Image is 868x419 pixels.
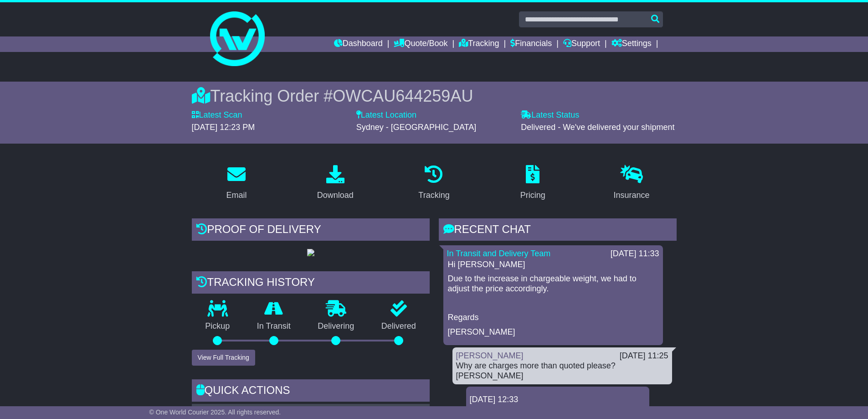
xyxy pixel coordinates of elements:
label: Latest Location [356,110,416,120]
p: In Transit [243,321,304,331]
button: View Full Tracking [192,350,255,366]
span: Delivered - We've delivered your shipment [521,123,674,132]
a: In Transit and Delivery Team [447,249,551,258]
div: Download [317,189,354,202]
a: Download [311,162,360,205]
div: [DATE] 11:33 [611,249,659,259]
div: [DATE] 11:25 [620,351,668,361]
a: Tracking [459,36,499,52]
a: Insurance [608,162,656,205]
a: [PERSON_NAME] [456,351,524,360]
a: Email [220,162,252,205]
p: [PERSON_NAME] [448,327,658,337]
div: Pricing [520,189,545,202]
p: Due to the increase in chargeable weight, we had to adjust the price accordingly. [448,274,658,294]
label: Latest Scan [192,110,242,120]
div: Tracking [418,189,449,202]
a: Quote/Book [394,36,447,52]
div: RECENT CHAT [439,218,677,243]
img: GetPodImage [307,249,314,256]
div: Tracking Order # [192,86,677,106]
a: Dashboard [334,36,383,52]
span: OWCAU644259AU [333,87,473,105]
span: © One World Courier 2025. All rights reserved. [149,409,281,416]
p: Pickup [192,321,244,331]
a: Settings [611,36,652,52]
label: Latest Status [521,110,579,120]
p: Regards [448,313,658,323]
a: Support [563,36,600,52]
a: Financials [510,36,552,52]
div: Proof of Delivery [192,218,430,243]
div: Insurance [614,189,650,202]
div: Tracking history [192,271,430,296]
div: [DATE] 12:33 [470,395,646,405]
span: [DATE] 12:23 PM [192,123,255,132]
p: Hi [PERSON_NAME] [448,260,658,270]
a: Tracking [412,162,455,205]
div: Quick Actions [192,379,430,404]
div: Why are charges more than quoted please? [PERSON_NAME] [456,361,668,381]
div: Email [226,189,247,202]
p: Delivering [304,321,368,331]
span: Sydney - [GEOGRAPHIC_DATA] [356,123,476,132]
p: Delivered [368,321,430,331]
a: Pricing [514,162,551,205]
